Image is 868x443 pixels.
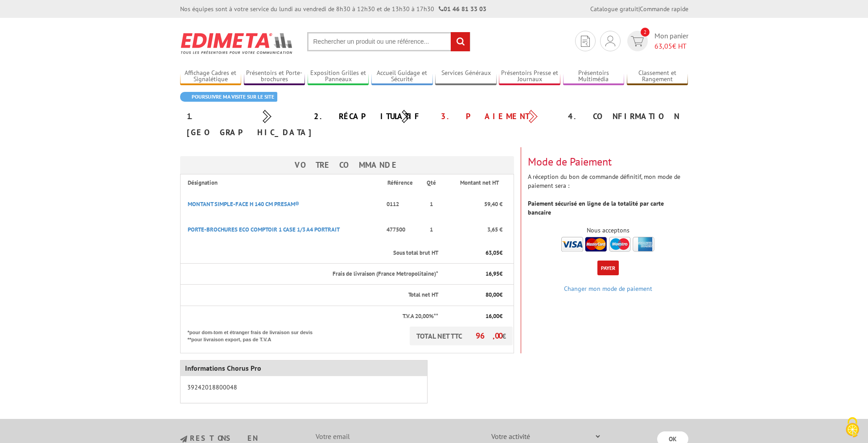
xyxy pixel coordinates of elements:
p: € [446,312,502,321]
p: Référence [384,179,417,187]
img: accepted.png [561,237,654,252]
p: 3,65 € [446,226,502,234]
a: Présentoirs Multimédia [563,69,625,84]
p: € [446,270,502,278]
span: 63,05 [654,41,672,50]
strong: 01 46 81 33 03 [439,5,486,13]
th: Frais de livraison (France Metropolitaine)* [180,263,439,285]
p: 59,40 € [446,200,502,209]
img: Edimeta [180,27,294,60]
span: 63,05 [485,249,499,257]
div: 4. Confirmation [561,108,688,124]
p: € [446,249,502,257]
img: newsletter.jpg [180,435,187,443]
a: 2. Récapitulatif [314,111,421,121]
div: 3. Paiement [434,108,561,124]
a: Classement et Rangement [627,69,688,84]
p: 1 [425,226,438,234]
a: Changer mon mode de paiement [564,285,652,293]
h3: Votre Commande [180,156,514,174]
input: rechercher [451,32,470,51]
div: Informations Chorus Pro [181,360,427,376]
button: Cookies (fenêtre modale) [837,413,868,443]
a: Exposition Grilles et Panneaux [308,69,369,84]
p: 39242018800048 [187,383,420,392]
p: Désignation [188,179,376,187]
input: Rechercher un produit ou une référence... [307,32,470,51]
a: Services Généraux [435,69,497,84]
p: Montant net HT [446,179,513,187]
div: Nous acceptons [528,226,688,235]
p: 477500 [384,221,417,239]
a: PORTE-BROCHURES ECO COMPTOIR 1 CASE 1/3 A4 PORTRAIT [188,226,340,233]
span: 96,00 [476,331,502,341]
th: Total net HT [180,285,439,306]
a: Commande rapide [640,5,688,13]
div: 1. [GEOGRAPHIC_DATA] [180,108,307,141]
a: Poursuivre ma visite sur le site [180,92,277,102]
p: Qté [425,179,438,187]
a: Présentoirs et Porte-brochures [244,69,305,84]
a: MONTANT SIMPLE-FACE H 140 CM PRESAM® [188,200,299,208]
p: 1 [425,200,438,209]
span: 16,95 [485,270,499,277]
a: Accueil Guidage et Sécurité [371,69,433,84]
div: A réception du bon de commande définitif, mon mode de paiement sera : [521,147,695,253]
a: Affichage Cadres et Signalétique [180,69,242,84]
span: 2 [641,28,650,37]
div: Nos équipes sont à votre service du lundi au vendredi de 8h30 à 12h30 et de 13h30 à 17h30 [180,4,486,13]
a: Présentoirs Presse et Journaux [499,69,560,84]
button: Payer [597,261,619,275]
p: T.V.A 20,00%** [188,312,438,321]
p: *pour dom-tom et étranger frais de livraison sur devis **pour livraison export, pas de T.V.A [188,327,321,343]
p: € [446,291,502,299]
strong: Paiement sécurisé en ligne de la totalité par carte bancaire [528,199,664,216]
span: 16,00 [485,312,499,320]
a: devis rapide 2 Mon panier 63,05€ HT [625,31,688,51]
p: 0112 [384,196,417,213]
img: devis rapide [605,36,615,46]
span: € HT [654,41,688,51]
img: devis rapide [631,36,644,46]
span: Mon panier [654,31,688,51]
a: Catalogue gratuit [590,5,638,13]
th: Sous total brut HT [180,243,439,264]
img: Cookies (fenêtre modale) [841,416,864,439]
h3: Mode de Paiement [528,156,688,168]
span: 80,00 [485,291,499,298]
div: | [590,4,688,13]
img: devis rapide [581,36,590,47]
p: TOTAL NET TTC € [410,327,513,345]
